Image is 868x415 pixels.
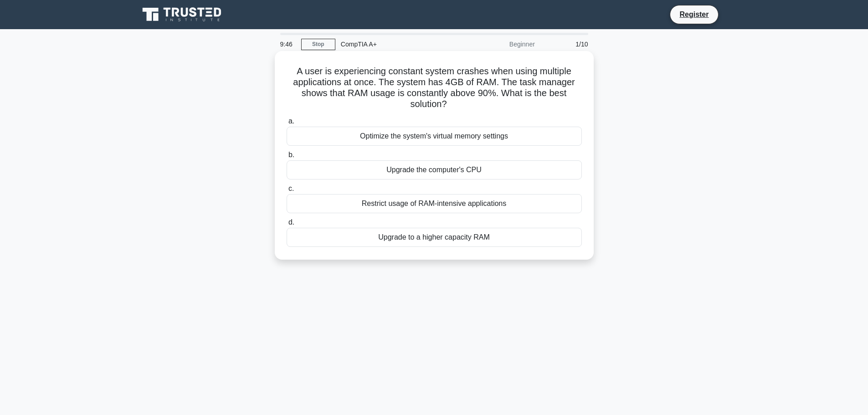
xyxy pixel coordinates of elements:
[674,9,714,20] a: Register
[286,66,583,110] h5: A user is experiencing constant system crashes when using multiple applications at once. The syst...
[335,35,461,53] div: CompTIA A+
[288,151,294,159] span: b.
[287,194,582,213] div: Restrict usage of RAM-intensive applications
[301,39,335,50] a: Stop
[287,228,582,247] div: Upgrade to a higher capacity RAM
[288,117,294,125] span: a.
[461,35,540,53] div: Beginner
[275,35,301,53] div: 9:46
[287,160,582,179] div: Upgrade the computer's CPU
[287,127,582,146] div: Optimize the system's virtual memory settings
[288,218,294,226] span: d.
[540,35,594,53] div: 1/10
[288,184,294,192] span: c.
